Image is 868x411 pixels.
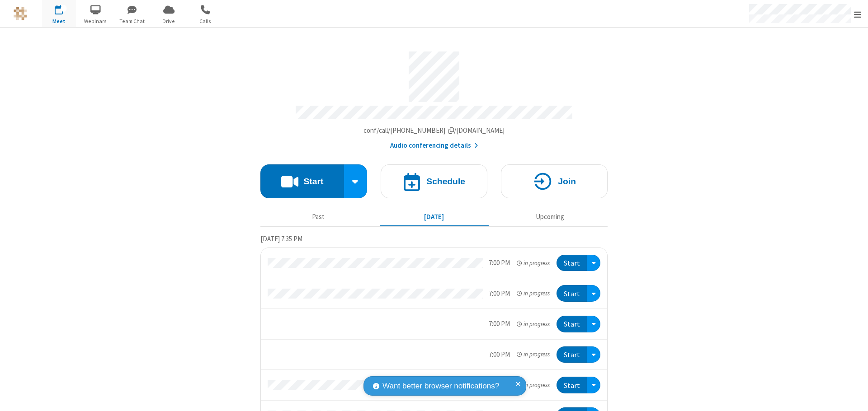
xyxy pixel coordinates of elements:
button: Start [557,346,587,363]
button: Start [557,316,587,332]
button: Start [557,377,587,393]
div: 7:00 PM [489,350,510,360]
em: in progress [517,350,550,359]
iframe: Chat [845,388,861,405]
div: Open menu [587,316,600,332]
span: Drive [152,17,186,25]
button: Join [501,164,608,198]
span: Want better browser notifications? [382,380,499,392]
button: Start [260,164,344,198]
div: Open menu [587,285,600,302]
div: 9 [61,5,67,12]
span: Copy my meeting room link [363,126,505,135]
span: Calls [189,17,222,25]
div: Open menu [587,346,600,363]
span: Webinars [79,17,113,25]
img: QA Selenium DO NOT DELETE OR CHANGE [14,7,27,20]
div: 7:00 PM [489,319,510,329]
section: Account details [260,45,608,151]
em: in progress [517,259,550,267]
div: Open menu [587,377,600,393]
button: Schedule [381,164,487,198]
em: in progress [517,381,550,389]
div: Open menu [587,255,600,271]
div: 7:00 PM [489,289,510,299]
span: Team Chat [115,17,149,25]
button: [DATE] [380,208,489,225]
button: Start [557,285,587,302]
h4: Join [558,177,576,186]
div: Start conference options [344,164,368,198]
button: Copy my meeting room linkCopy my meeting room link [363,126,505,136]
em: in progress [517,320,550,328]
h4: Start [303,177,323,186]
h4: Schedule [426,177,465,186]
button: Start [557,255,587,271]
span: Meet [42,17,76,25]
button: Past [264,208,373,225]
div: 7:00 PM [489,258,510,268]
em: in progress [517,289,550,298]
span: [DATE] 7:35 PM [260,234,302,243]
button: Audio conferencing details [390,140,478,151]
button: Upcoming [495,208,604,225]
